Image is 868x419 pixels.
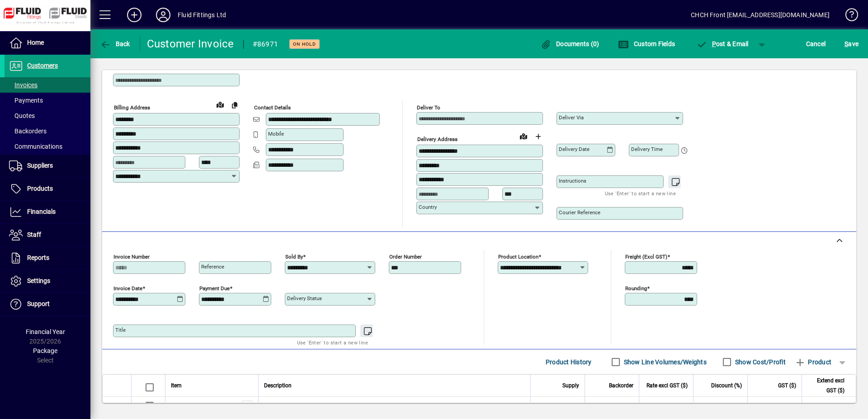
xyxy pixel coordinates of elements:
span: Documents (0) [541,40,599,47]
mat-label: Sold by [285,254,303,260]
span: Item [171,381,182,391]
span: Reports [27,254,49,261]
button: Cancel [804,36,828,52]
span: Back [100,40,130,47]
span: ave [844,37,859,51]
span: Products [27,185,53,192]
mat-label: Delivery date [559,146,590,152]
span: 1.3000 [559,401,580,410]
span: S [844,40,848,47]
span: Description [264,381,292,391]
div: Fluid Fittings Ltd [178,8,226,22]
span: Home [27,39,44,46]
a: View on map [516,129,531,143]
span: Financial Year [26,328,65,335]
a: View on map [213,97,227,112]
span: Supply [562,381,579,391]
div: CHCH Front [EMAIL_ADDRESS][DOMAIN_NAME] [691,8,830,22]
mat-label: Order number [389,254,422,260]
span: Package [33,347,57,354]
a: Financials [5,201,90,223]
button: Add [120,7,149,23]
a: Suppliers [5,155,90,177]
label: Show Cost/Profit [733,358,786,367]
span: Customers [27,62,58,69]
span: Backorder [609,381,633,391]
a: Quotes [5,108,90,123]
a: Invoices [5,77,90,93]
mat-label: Instructions [559,178,586,184]
a: Payments [5,93,90,108]
mat-label: Delivery status [287,295,322,301]
a: Products [5,178,90,200]
mat-label: Invoice date [113,285,142,292]
mat-label: Invoice number [113,254,150,260]
a: Reports [5,247,90,269]
label: Show Line Volumes/Weights [622,358,707,367]
button: Custom Fields [616,36,677,52]
span: Communications [9,143,62,150]
mat-label: Reference [201,264,224,270]
div: HCB070.00IH38 [171,401,218,410]
button: Save [842,36,861,52]
mat-hint: Use 'Enter' to start a new line [605,188,676,198]
span: Extend excl GST ($) [807,376,844,395]
div: #86971 [253,37,278,52]
mat-label: Rounding [625,285,647,292]
button: Product History [542,354,595,370]
span: Settings [27,277,50,284]
button: Documents (0) [538,36,602,52]
a: Backorders [5,123,90,139]
span: P [712,40,716,47]
span: Invoices [9,81,38,89]
span: Quotes [9,112,35,119]
span: Product History [546,355,592,369]
span: Staff [27,231,41,238]
a: Support [5,293,90,315]
span: Backorders [9,127,47,135]
span: Support [27,300,50,307]
button: Choose address [531,129,545,144]
td: 878.63 [802,397,856,415]
span: ost & Email [696,40,749,47]
span: Custom Fields [618,40,675,47]
a: Knowledge Base [839,2,857,31]
mat-label: Payment due [199,285,230,292]
span: FLUID FITTINGS CHRISTCHURCH [226,401,237,411]
mat-label: Freight (excl GST) [625,254,667,260]
a: Staff [5,224,90,246]
a: Home [5,32,90,54]
mat-label: Mobile [268,131,284,137]
mat-label: Delivery time [631,146,663,152]
span: Suppliers [27,162,53,169]
span: Rate excl GST ($) [646,381,688,391]
mat-label: Product location [498,254,538,260]
span: On hold [293,41,316,47]
a: Communications [5,139,90,154]
mat-label: Deliver via [559,114,584,121]
mat-label: Country [419,204,437,210]
button: Post & Email [692,36,753,52]
button: Back [98,36,132,52]
span: Payments [9,97,43,104]
mat-label: Deliver To [417,104,440,111]
mat-label: Courier Reference [559,209,600,216]
span: Discount (%) [711,381,742,391]
mat-hint: Use 'Enter' to start a new line [297,337,368,348]
span: Cancel [806,37,826,51]
app-page-header-button: Back [90,36,140,52]
button: Copy to Delivery address [227,98,242,112]
span: GST ($) [778,381,796,391]
button: Product [790,354,836,370]
mat-label: Title [115,327,126,333]
button: Profile [149,7,178,23]
a: Settings [5,270,90,292]
span: 70MM 38MnVS6 IND HAR CHROME BAR [264,401,382,410]
div: Customer Invoice [147,37,234,51]
td: 131.79 [747,397,802,415]
span: Product [795,355,831,369]
div: 750.9700 [645,401,688,410]
span: Financials [27,208,56,215]
td: 10.0000 [693,397,747,415]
